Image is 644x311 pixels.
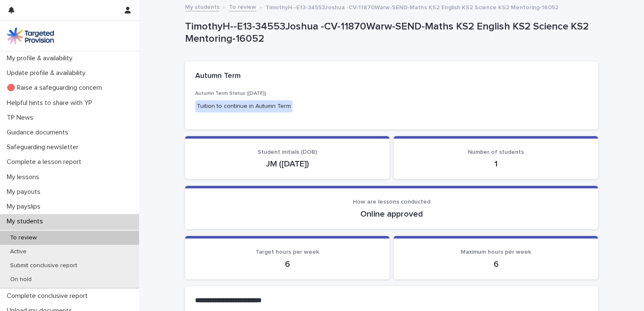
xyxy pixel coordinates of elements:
[404,259,588,269] p: 6
[185,21,595,45] p: TimothyH--E13-34553Joshua -CV-11870Warw-SEND-Maths KS2 English KS2 Science KS2 Mentoring-16052
[266,2,558,11] p: TimothyH--E13-34553Joshua -CV-11870Warw-SEND-Maths KS2 English KS2 Science KS2 Mentoring-16052
[3,84,109,92] p: 🔴 Raise a safeguarding concern
[3,143,85,151] p: Safeguarding newsletter
[3,69,92,77] p: Update profile & availability
[3,158,88,166] p: Complete a lesson report
[3,292,94,300] p: Complete conclusive report
[3,262,84,269] p: Submit conclusive report
[353,199,430,205] span: How are lessons conducted
[3,276,38,283] p: On hold
[461,249,531,255] span: Maximum hours per week
[3,114,40,122] p: TP News
[468,149,524,155] span: Number of students
[195,72,241,81] h2: Autumn Term
[258,149,317,155] span: Student initials (DOB)
[3,99,99,107] p: Helpful hints to share with YP
[195,91,266,96] span: Autumn Term Status ([DATE])
[3,188,47,196] p: My payouts
[255,249,319,255] span: Target hours per week
[229,2,256,11] a: To review
[3,173,46,181] p: My lessons
[404,159,588,169] p: 1
[3,129,75,137] p: Guidance documents
[195,159,379,169] p: JM ([DATE])
[3,234,43,241] p: To review
[3,54,79,62] p: My profile & availability
[195,259,379,269] p: 6
[195,100,292,113] div: Tuition to continue in Autumn Term
[3,203,47,211] p: My payslips
[7,27,54,44] img: M5nRWzHhSzIhMunXDL62
[195,209,588,219] p: Online approved
[3,217,50,225] p: My students
[3,248,33,255] p: Active
[185,2,220,11] a: My students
